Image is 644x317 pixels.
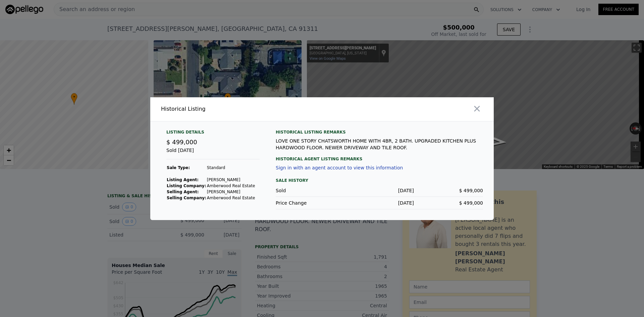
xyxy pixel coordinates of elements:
[207,165,255,171] td: Standard
[166,139,197,146] span: $ 499,000
[167,165,190,170] strong: Sale Type:
[207,195,255,201] td: Amberwood Real Estate
[167,196,206,200] strong: Selling Company:
[276,200,345,206] div: Price Change
[345,200,414,206] div: [DATE]
[459,188,483,193] span: $ 499,000
[276,129,483,135] div: Historical Listing remarks
[459,200,483,206] span: $ 499,000
[276,138,483,151] div: LOVE ONE STORY CHATSWORTH HOME WITH 4BR, 2 BATH. UPGRADED KITCHEN PLUS HARDWOOD FLOOR. NEWER DRIV...
[207,183,255,189] td: Amberwood Real Estate
[276,151,483,162] div: Historical Agent Listing Remarks
[161,105,319,113] div: Historical Listing
[167,177,199,182] strong: Listing Agent:
[345,187,414,194] div: [DATE]
[166,147,260,159] div: Sold [DATE]
[167,183,206,188] strong: Listing Company:
[167,190,199,194] strong: Selling Agent:
[276,187,345,194] div: Sold
[276,165,403,170] button: Sign in with an agent account to view this information
[207,189,255,195] td: [PERSON_NAME]
[166,129,260,138] div: Listing Details
[276,176,483,184] div: Sale History
[207,177,255,183] td: [PERSON_NAME]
